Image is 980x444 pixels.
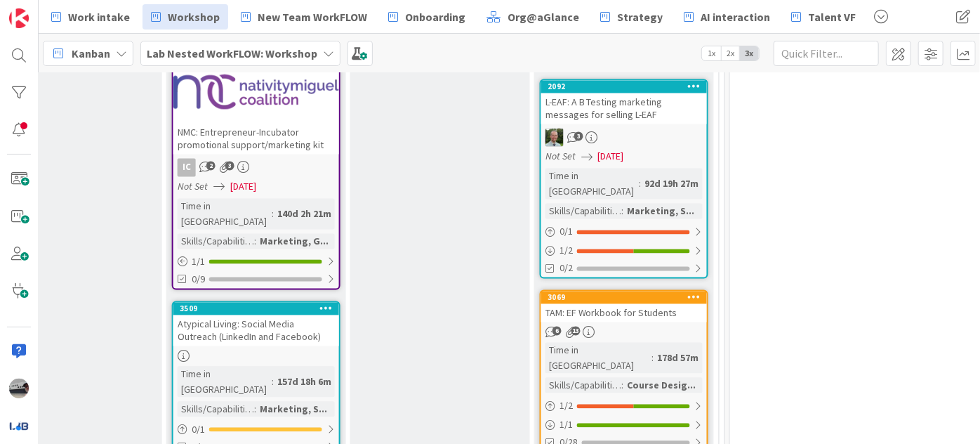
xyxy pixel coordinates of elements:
[173,42,339,155] div: NMC: Entrepreneur-Incubator promotional support/marketing kit
[617,8,663,25] span: Strategy
[173,124,339,155] div: NMC: Entrepreneur-Incubator promotional support/marketing kit
[541,304,707,322] div: TAM: EF Workbook for Students
[274,207,335,222] div: 140d 2h 21m
[206,162,216,171] span: 2
[598,150,624,164] span: [DATE]
[622,378,624,393] span: :
[541,93,707,124] div: L-EAF: A B Testing marketing messages for selling L-EAF
[640,176,642,192] span: :
[541,81,707,93] div: 2092
[225,162,234,171] span: 3
[178,402,254,417] div: Skills/Capabilities
[168,8,220,25] span: Workshop
[545,378,622,393] div: Skills/Capabilities
[559,244,573,259] span: 1 / 2
[559,418,573,433] span: 1 / 1
[192,255,205,270] span: 1 / 1
[405,8,465,25] span: Onboarding
[178,181,208,193] i: Not Set
[808,8,856,25] span: Talent VF
[272,207,274,222] span: :
[541,292,707,322] div: 3069TAM: EF Workbook for Students
[9,8,29,28] img: Visit kanbanzone.com
[592,4,671,30] a: Strategy
[545,129,564,147] img: SH
[545,150,576,163] i: Not Set
[783,4,864,30] a: Talent VF
[147,46,317,60] b: Lab Nested WorkFLOW: Workshop
[702,46,721,60] span: 1x
[192,423,205,438] span: 0 / 1
[9,416,29,436] img: avatar
[258,8,367,25] span: New Team WorkFLOW
[180,304,339,314] div: 3509
[541,81,707,124] div: 2092L-EAF: A B Testing marketing messages for selling L-EAF
[548,293,707,303] div: 3069
[172,41,340,290] a: NMC: Entrepreneur-Incubator promotional support/marketing kitICNot Set[DATE]Time in [GEOGRAPHIC_D...
[541,292,707,304] div: 3069
[541,417,707,434] div: 1/1
[173,422,339,439] div: 0/1
[654,351,703,366] div: 178d 57m
[254,402,256,417] span: :
[230,180,256,195] span: [DATE]
[652,351,654,366] span: :
[545,204,622,219] div: Skills/Capabilities
[559,261,573,276] span: 0/2
[173,315,339,346] div: Atypical Living: Social Media Outreach (LinkedIn and Facebook)
[256,402,331,417] div: Marketing, S...
[540,79,708,279] a: 2092L-EAF: A B Testing marketing messages for selling L-EAFSHNot Set[DATE]Time in [GEOGRAPHIC_DAT...
[43,4,138,30] a: Work intake
[173,303,339,346] div: 3509Atypical Living: Social Media Outreach (LinkedIn and Facebook)
[545,169,640,200] div: Time in [GEOGRAPHIC_DATA]
[559,399,573,414] span: 1 / 2
[545,343,652,374] div: Time in [GEOGRAPHIC_DATA]
[256,234,332,249] div: Marketing, G...
[380,4,474,30] a: Onboarding
[740,46,759,60] span: 3x
[173,254,339,271] div: 1/1
[192,273,205,287] span: 0/9
[178,199,272,230] div: Time in [GEOGRAPHIC_DATA]
[571,327,581,336] span: 13
[232,4,376,30] a: New Team WorkFLOW
[143,4,228,30] a: Workshop
[178,367,272,398] div: Time in [GEOGRAPHIC_DATA]
[274,374,335,390] div: 157d 18h 6m
[541,398,707,415] div: 1/2
[701,8,770,25] span: AI interaction
[272,374,274,390] span: :
[541,223,707,241] div: 0/1
[254,234,256,249] span: :
[68,8,130,25] span: Work intake
[552,327,562,336] span: 6
[173,159,339,177] div: IC
[642,176,703,192] div: 92d 19h 27m
[478,4,588,30] a: Org@aGlance
[721,46,740,60] span: 2x
[178,234,254,249] div: Skills/Capabilities
[675,4,779,30] a: AI interaction
[622,204,624,219] span: :
[72,45,110,62] span: Kanban
[9,379,29,398] img: jB
[624,378,700,393] div: Course Desig...
[541,242,707,260] div: 1/2
[173,303,339,315] div: 3509
[574,132,583,141] span: 3
[508,8,579,25] span: Org@aGlance
[548,82,707,92] div: 2092
[624,204,698,219] div: Marketing, S...
[774,41,879,66] input: Quick Filter...
[178,159,196,177] div: IC
[541,129,707,147] div: SH
[559,225,573,240] span: 0 / 1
